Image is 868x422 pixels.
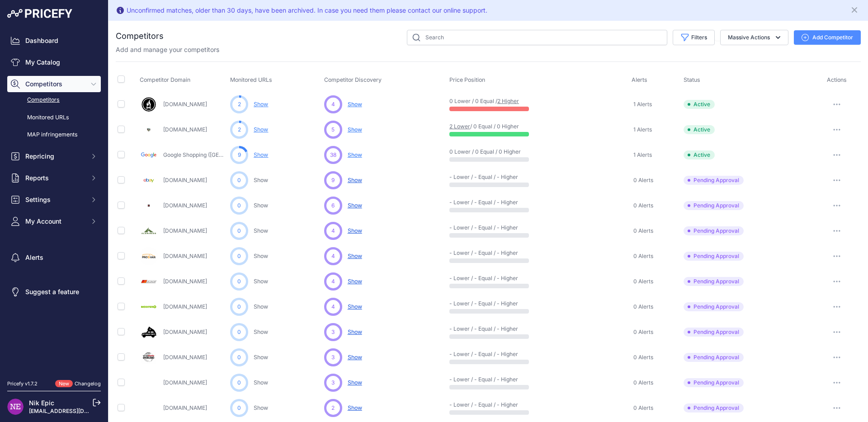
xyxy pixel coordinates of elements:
span: 3 [331,328,335,336]
a: [DOMAIN_NAME] [163,404,207,411]
span: New [55,380,73,388]
p: - Lower / - Equal / - Higher [449,300,507,307]
a: Show [254,101,268,108]
span: Pending Approval [684,353,744,362]
span: 0 Alerts [633,253,653,260]
a: Monitored URLs [7,110,101,126]
span: Reports [25,173,85,183]
span: 4 [331,303,335,311]
span: 9 [238,151,241,159]
p: - Lower / - Equal / - Higher [449,173,507,181]
span: Pending Approval [684,201,744,210]
span: 0 [237,252,241,260]
span: Show [348,278,362,285]
a: Nik Epic [29,399,54,407]
p: - Lower / - Equal / - Higher [449,351,507,358]
a: My Catalog [7,54,101,70]
span: Pending Approval [684,403,744,413]
a: [DOMAIN_NAME] [163,354,207,361]
a: [DOMAIN_NAME] [163,227,207,234]
a: Show [254,253,268,259]
span: 38 [330,151,336,159]
a: 1 Alerts [632,100,652,109]
span: Show [348,101,362,108]
span: 1 Alerts [633,151,652,159]
button: Massive Actions [720,30,788,45]
span: Show [348,177,362,183]
a: 1 Alerts [632,125,652,134]
span: Actions [827,76,847,83]
span: 2 [238,100,241,108]
span: Show [348,151,362,159]
span: 9 [331,176,335,184]
span: 0 [237,303,241,311]
span: 0 [237,202,241,210]
span: 0 Alerts [633,177,653,184]
nav: Sidebar [7,33,101,369]
a: [DOMAIN_NAME] [163,303,207,310]
span: Pending Approval [684,378,744,387]
img: Pricefy Logo [7,9,72,18]
span: 0 [237,227,241,235]
button: My Account [7,213,101,230]
button: Repricing [7,148,101,164]
span: 1 Alerts [633,101,652,108]
span: Pending Approval [684,252,744,261]
span: My Account [25,217,85,226]
span: 0 Alerts [633,379,653,386]
span: 5 [331,126,335,134]
span: 3 [331,353,335,361]
p: - Lower / - Equal / - Higher [449,199,507,206]
a: MAP infringements [7,127,101,143]
span: Show [348,202,362,209]
a: Show [254,354,268,361]
input: Search [407,30,667,45]
span: Pending Approval [684,277,744,286]
div: Unconfirmed matches, older than 30 days, have been archived. In case you need them please contact... [127,6,487,15]
span: 4 [331,100,335,108]
span: Competitor Domain [140,76,190,83]
span: Price Position [449,76,485,83]
a: Show [254,379,268,386]
span: 0 [237,176,241,184]
span: 0 [237,404,241,412]
span: Show [348,253,362,259]
a: Show [254,151,268,158]
a: Show [254,227,268,234]
a: 2 Lower [449,123,470,130]
span: Pending Approval [684,176,744,185]
span: 0 [237,379,241,387]
span: Repricing [25,152,85,161]
span: 4 [331,227,335,235]
a: Dashboard [7,33,101,49]
span: 0 Alerts [633,328,653,336]
button: Close [850,4,861,14]
a: [DOMAIN_NAME] [163,177,207,183]
span: Show [348,354,362,361]
h2: Competitors [116,30,164,42]
span: Competitor Discovery [324,76,382,83]
span: 4 [331,277,335,286]
span: Status [684,76,700,83]
button: Competitors [7,76,101,92]
a: Show [254,404,268,411]
p: / 0 Equal / 0 Higher [449,123,507,130]
span: Pending Approval [684,328,744,337]
button: Settings [7,192,101,208]
p: - Lower / - Equal / - Higher [449,275,507,282]
a: Show [254,202,268,209]
span: 0 Alerts [633,227,653,234]
button: Filters [673,30,715,45]
span: 0 Alerts [633,202,653,209]
span: Active [684,150,715,159]
span: 0 [237,277,241,286]
a: [DOMAIN_NAME] [163,278,207,285]
a: [EMAIL_ADDRESS][DOMAIN_NAME] [29,408,123,414]
span: Show [348,303,362,310]
span: 0 [237,328,241,336]
p: - Lower / - Equal / - Higher [449,325,507,333]
span: Pending Approval [684,226,744,235]
a: Changelog [75,380,101,387]
p: - Lower / - Equal / - Higher [449,249,507,257]
p: - Lower / - Equal / - Higher [449,224,507,231]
